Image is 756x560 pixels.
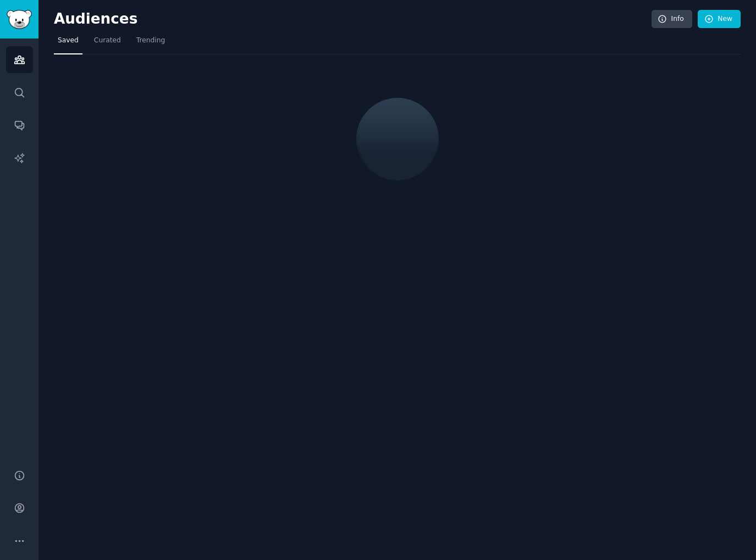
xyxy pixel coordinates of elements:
[54,32,82,54] a: Saved
[133,32,169,54] a: Trending
[94,36,121,46] span: Curated
[54,10,652,28] h2: Audiences
[136,36,165,46] span: Trending
[652,10,692,29] a: Info
[698,10,741,29] a: New
[90,32,125,54] a: Curated
[58,36,79,46] span: Saved
[7,10,32,29] img: GummySearch logo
